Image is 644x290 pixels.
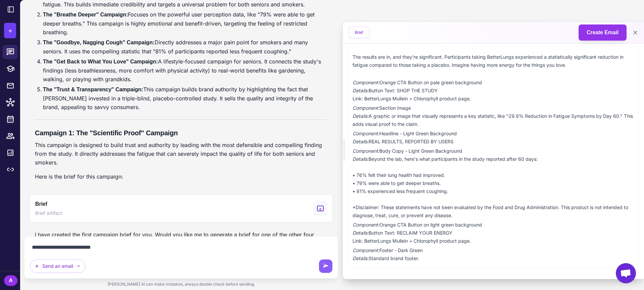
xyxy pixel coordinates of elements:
[8,26,12,36] span: +
[353,147,634,220] p: Body Copy - Light Green Background Beyond the lab, here's what participants in the study reported...
[353,139,369,144] em: Details:
[353,247,379,253] em: Component:
[43,10,327,37] li: Focuses on the powerful user perception data, like "79% were able to get deeper breaths." This ca...
[35,141,327,167] p: This campaign is designed to build trust and authority by leading with the most defensible and co...
[353,130,634,146] p: Headline - Light Green Background REAL RESULTS, REPORTED BY USERS
[616,263,636,283] a: Open chat
[35,172,327,181] p: Here is the brief for this campaign:
[43,87,143,92] strong: The "Trust & Transparency" Campaign:
[353,21,634,77] p: Body Copy - Pale Green Background We put BetterLungs to the test in a rigorous 60-day, triple-bli...
[30,194,333,223] button: View generated Brief
[353,230,369,236] em: Details:
[353,104,634,128] p: Section Image A graphic or image that visually represents a key statistic, like "29.9% Reduction ...
[4,23,16,38] button: +
[353,88,369,93] em: Details:
[43,40,155,45] strong: The "Goodbye, Nagging Cough" Campaign:
[4,275,17,286] div: A
[350,28,369,38] button: Brief
[579,25,627,41] button: Create Email
[35,129,178,137] strong: Campaign 1: The "Scientific Proof" Campaign
[353,105,379,111] em: Component:
[587,29,619,37] span: Create Email
[30,228,333,249] div: I have created the first campaign brief for you. Would you like me to generate a brief for one of...
[43,12,128,17] strong: The "Breathe Deeper" Campaign:
[353,255,369,261] em: Details:
[353,246,634,262] p: Footer - Dark Green Standard brand footer.
[353,221,634,245] p: Orange CTA Button on light green background Button Text: RECLAIM YOUR ENERGY Link: BetterLungs Mu...
[43,59,158,64] strong: The "Get Back to What You Love" Campaign:
[43,85,327,111] li: This campaign builds brand authority by highlighting the fact that [PERSON_NAME] invested in a tr...
[35,200,47,208] span: Brief
[353,148,379,154] em: Component:
[43,57,327,84] li: A lifestyle-focused campaign for seniors. It connects the study's findings (less breathlessness, ...
[353,113,369,119] em: Details:
[353,79,634,103] p: Orange CTA Button on pale green background Button Text: SHOP THE STUDY Link: BetterLungs Mullein ...
[43,38,327,56] li: Directly addresses a major pain point for smokers and many seniors. It uses the compelling statis...
[35,209,62,217] span: Brief artifact
[353,222,379,228] em: Component:
[353,131,379,136] em: Component:
[24,279,338,290] div: [PERSON_NAME] AI can make mistakes, always double check before sending.
[353,156,369,162] em: Details:
[353,80,379,85] em: Component:
[30,259,86,273] button: Send an email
